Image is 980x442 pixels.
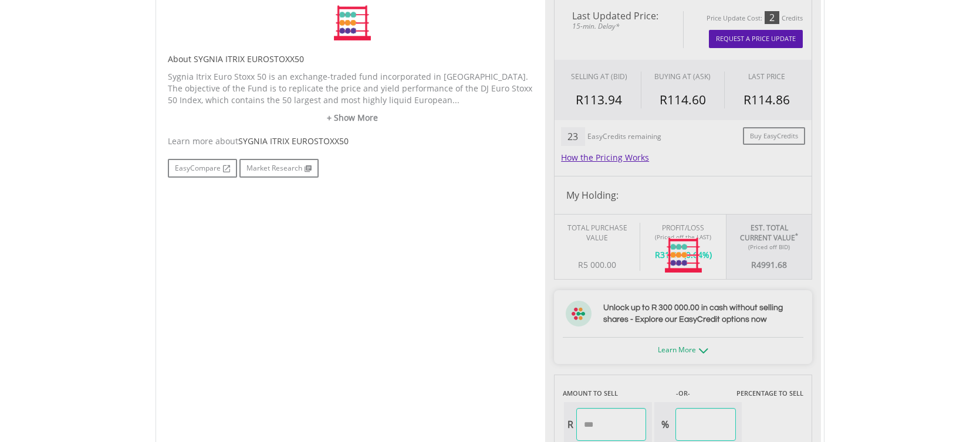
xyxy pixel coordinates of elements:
[168,135,536,147] div: Learn more about
[239,159,319,178] a: Market Research
[168,53,536,65] h5: About SYGNIA ITRIX EUROSTOXX50
[168,159,237,178] a: EasyCompare
[238,135,349,147] span: SYGNIA ITRIX EUROSTOXX50
[168,71,536,106] p: Sygnia Itrix Euro Stoxx 50 is an exchange-traded fund incorporated in [GEOGRAPHIC_DATA]. The obje...
[168,112,536,124] a: + Show More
